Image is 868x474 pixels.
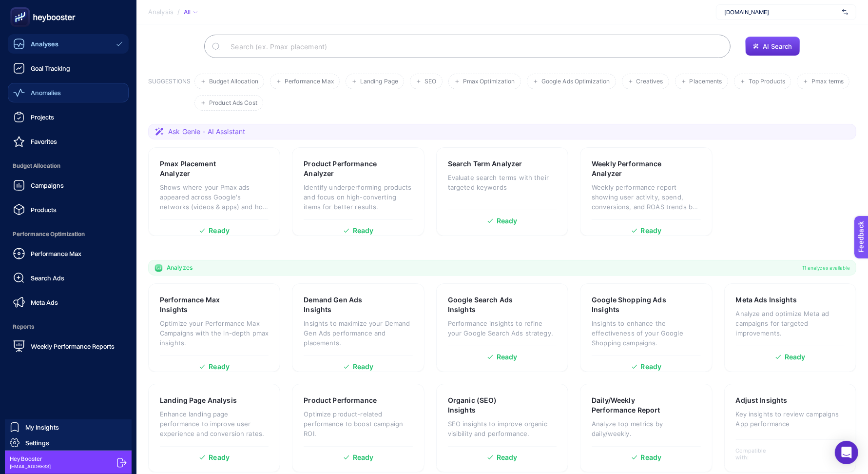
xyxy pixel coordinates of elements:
[209,227,230,234] span: Ready
[641,363,662,370] span: Ready
[184,8,197,16] div: All
[736,409,845,429] p: Key insights to review campaigns App performance
[25,423,59,431] span: My Insights
[209,99,257,107] span: Product Ads Cost
[763,42,792,50] span: AI Search
[353,454,374,461] span: Ready
[592,159,671,178] h3: Weekly Performance Analyzer
[160,182,269,212] p: Shows where your Pmax ads appeared across Google's networks (videos & apps) and how each placemen...
[209,454,230,461] span: Ready
[580,384,712,473] a: Daily/Weekly Performance ReportAnalyze top metrics by daily/weekly.Ready
[148,147,280,236] a: Pmax Placement AnalyzerShows where your Pmax ads appeared across Google's networks (videos & apps...
[436,384,568,473] a: Organic (SEO) InsightsSEO insights to improve organic visibility and performance.Ready
[5,419,132,435] a: My Insights
[209,363,230,370] span: Ready
[592,419,700,438] p: Analyze top metrics by daily/weekly.
[160,295,238,315] h3: Performance Max Insights
[8,176,129,195] a: Campaigns
[31,206,57,214] span: Products
[448,318,557,338] p: Performance insights to refine your Google Search Ads strategy.
[148,8,174,16] span: Analysis
[31,274,64,282] span: Search Ads
[424,78,436,85] span: SEO
[736,309,845,338] p: Analyze and optimize Meta ad campaigns for targeted improvements.
[353,363,374,370] span: Ready
[641,454,662,461] span: Ready
[8,156,129,176] span: Budget Allocation
[497,354,518,360] span: Ready
[10,455,51,463] span: Hey Booster
[592,395,672,415] h3: Daily/Weekly Performance Report
[177,8,180,16] span: /
[448,159,522,169] h3: Search Term Analyzer
[292,283,424,372] a: Demand Gen Ads InsightsInsights to maximize your Demand Gen Ads performance and placements.Ready
[160,159,238,178] h3: Pmax Placement Analyzer
[160,318,269,348] p: Optimize your Performance Max Campaigns with the in-depth pmax insights.
[497,217,518,224] span: Ready
[148,384,280,473] a: Landing Page AnalysisEnhance landing page performance to improve user experience and conversion r...
[160,409,269,438] p: Enhance landing page performance to improve user experience and conversion rates.
[148,78,191,111] h3: SUGGESTIONS
[304,318,412,348] p: Insights to maximize your Demand Gen Ads performance and placements.
[448,419,557,438] p: SEO insights to improve organic visibility and performance.
[592,295,671,315] h3: Google Shopping Ads Insights
[31,342,115,350] span: Weekly Performance Reports
[160,395,237,405] h3: Landing Page Analysis
[8,244,129,263] a: Performance Max
[592,318,700,348] p: Insights to enhance the effectiveness of your Google Shopping campaigns.
[637,78,663,85] span: Creatives
[724,384,856,473] a: Adjust InsightsKey insights to review campaigns App performanceCompatible with:
[641,227,662,234] span: Ready
[285,78,334,85] span: Performance Max
[8,293,129,312] a: Meta Ads
[724,283,856,372] a: Meta Ads InsightsAnalyze and optimize Meta ad campaigns for targeted improvements.Ready
[8,224,129,244] span: Performance Optimization
[8,59,129,78] a: Goal Tracking
[292,384,424,473] a: Product PerformanceOptimize product-related performance to boost campaign ROI.Ready
[304,395,377,405] h3: Product Performance
[724,8,838,16] span: [DOMAIN_NAME]
[541,78,610,85] span: Google Ads Optimization
[360,78,398,85] span: Landing Page
[736,447,780,461] span: Compatible with:
[8,107,129,127] a: Projects
[785,354,806,360] span: Ready
[8,200,129,219] a: Products
[353,227,374,234] span: Ready
[31,250,81,257] span: Performance Max
[5,435,132,451] a: Settings
[304,159,383,178] h3: Product Performance Analyzer
[168,127,245,137] span: Ask Genie - AI Assistant
[167,264,193,272] span: Analyzes
[580,283,712,372] a: Google Shopping Ads InsightsInsights to enhance the effectiveness of your Google Shopping campaig...
[31,181,64,189] span: Campaigns
[8,268,129,288] a: Search Ads
[8,34,129,54] a: Analyses
[580,147,712,236] a: Weekly Performance AnalyzerWeekly performance report showing user activity, spend, conversions, a...
[736,295,797,305] h3: Meta Ads Insights
[8,83,129,102] a: Anomalies
[8,132,129,151] a: Favorites
[10,463,51,470] span: [EMAIL_ADDRESS]
[835,441,858,464] div: Open Intercom Messenger
[304,295,382,315] h3: Demand Gen Ads Insights
[8,317,129,336] span: Reports
[463,78,515,85] span: Pmax Optimization
[8,336,129,356] a: Weekly Performance Reports
[745,37,800,56] button: AI Search
[209,78,258,85] span: Budget Allocation
[811,78,844,85] span: Pmax terms
[31,298,58,306] span: Meta Ads
[448,173,557,192] p: Evaluate search terms with their targeted keywords
[31,64,70,72] span: Goal Tracking
[749,78,785,85] span: Top Products
[223,33,723,60] input: Search
[592,182,700,212] p: Weekly performance report showing user activity, spend, conversions, and ROAS trends by week.
[148,283,280,372] a: Performance Max InsightsOptimize your Performance Max Campaigns with the in-depth pmax insights.R...
[304,182,412,212] p: Identify underperforming products and focus on high-converting items for better results.
[292,147,424,236] a: Product Performance AnalyzerIdentify underperforming products and focus on high-converting items ...
[436,147,568,236] a: Search Term AnalyzerEvaluate search terms with their targeted keywordsReady
[31,40,58,48] span: Analyses
[31,89,61,97] span: Anomalies
[448,295,527,315] h3: Google Search Ads Insights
